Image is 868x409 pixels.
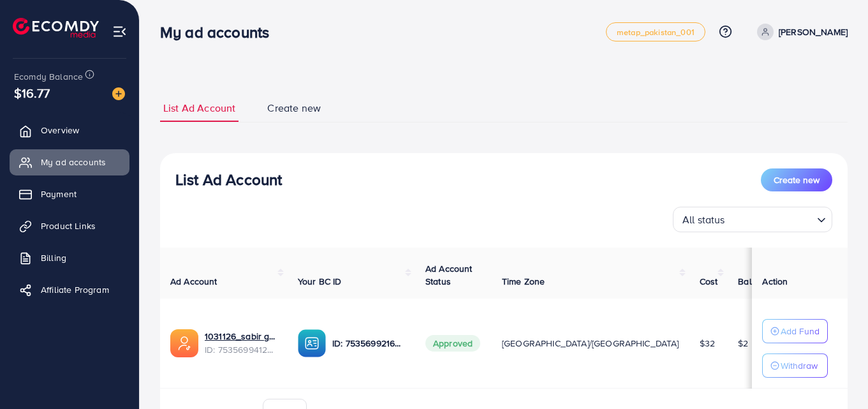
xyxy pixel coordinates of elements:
[781,323,820,339] p: Add Fund
[502,275,545,288] span: Time Zone
[13,18,99,38] img: logo
[298,329,326,357] img: ic-ba-acc.ded83a64.svg
[425,262,473,288] span: Ad Account Status
[680,211,728,229] span: All status
[762,353,828,378] button: Withdraw
[425,335,480,352] span: Approved
[729,208,812,229] input: Search for option
[774,174,820,186] span: Create new
[700,337,715,350] span: $32
[41,283,109,296] span: Affiliate Program
[332,336,405,351] p: ID: 7535699216388128769
[14,70,83,83] span: Ecomdy Balance
[298,275,342,288] span: Your BC ID
[762,275,788,288] span: Action
[41,124,79,137] span: Overview
[267,101,321,115] span: Create new
[10,245,129,271] a: Billing
[41,251,66,264] span: Billing
[10,277,129,302] a: Affiliate Program
[170,329,198,357] img: ic-ads-acc.e4c84228.svg
[10,213,129,239] a: Product Links
[163,101,235,115] span: List Ad Account
[205,330,277,343] a: 1031126_sabir gabool5_1754541788289
[10,117,129,143] a: Overview
[41,156,106,168] span: My ad accounts
[41,219,96,232] span: Product Links
[205,330,277,356] div: <span class='underline'>1031126_sabir gabool5_1754541788289</span></br>7535699412849491969
[10,181,129,207] a: Payment
[738,337,748,350] span: $2
[761,168,832,191] button: Create new
[112,87,125,100] img: image
[175,170,282,189] h3: List Ad Account
[160,23,279,41] h3: My ad accounts
[779,24,848,40] p: [PERSON_NAME]
[781,358,818,373] p: Withdraw
[762,319,828,343] button: Add Fund
[112,24,127,39] img: menu
[170,275,217,288] span: Ad Account
[10,149,129,175] a: My ad accounts
[673,207,832,232] div: Search for option
[700,275,718,288] span: Cost
[41,188,77,200] span: Payment
[814,352,858,399] iframe: Chat
[617,28,695,36] span: metap_pakistan_001
[606,22,705,41] a: metap_pakistan_001
[752,24,848,40] a: [PERSON_NAME]
[502,337,679,350] span: [GEOGRAPHIC_DATA]/[GEOGRAPHIC_DATA]
[205,343,277,356] span: ID: 7535699412849491969
[14,84,50,102] span: $16.77
[738,275,772,288] span: Balance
